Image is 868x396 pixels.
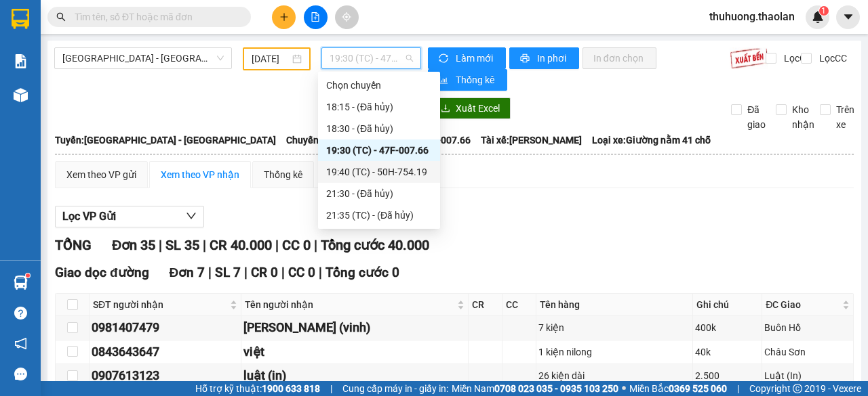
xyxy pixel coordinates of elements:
span: message [14,368,27,380]
span: Tổng cước 40.000 [321,237,429,253]
div: Luật (In) [764,368,851,383]
div: 7 kiện [538,320,690,335]
span: | [314,237,317,253]
span: Miền Bắc [629,381,727,396]
div: Thống kê [264,167,302,182]
div: Châu Sơn [764,345,851,359]
span: plus [279,12,289,22]
span: Làm mới [456,51,495,66]
b: Tuyến: [GEOGRAPHIC_DATA] - [GEOGRAPHIC_DATA] [55,135,276,146]
div: Xem theo VP gửi [66,167,136,182]
th: CC [502,294,536,316]
th: CR [469,294,502,316]
span: | [159,237,162,253]
span: thuhuong.thaolan [698,8,806,25]
span: TỔNG [55,237,92,253]
span: CR 0 [251,265,278,280]
th: Tên hàng [536,294,693,316]
sup: 1 [26,273,30,278]
button: Lọc VP Gửi [55,206,204,227]
span: Kho nhận [787,102,820,132]
div: 26 kiện dài [538,368,690,383]
span: | [330,381,332,396]
span: | [281,265,285,280]
span: Sài Gòn - Đắk Lắk [62,48,224,68]
div: 19:30 (TC) - 47F-007.66 [326,143,432,158]
img: logo-vxr [12,9,29,29]
button: file-add [304,5,328,29]
div: 1 kiện nilong [538,345,690,359]
span: Giao dọc đường [55,265,149,280]
strong: 0369 525 060 [669,383,727,394]
div: Buôn Hồ [764,320,851,335]
div: việt [243,343,466,361]
span: Chuyến: (19:30 [DATE]) [286,133,385,148]
div: 400k [695,320,759,335]
span: printer [520,53,532,64]
div: 21:35 (TC) - (Đã hủy) [326,208,432,223]
div: Chọn chuyến [318,74,440,96]
span: SL 35 [165,237,199,253]
span: aim [342,12,351,22]
button: aim [335,5,359,29]
span: notification [14,337,27,350]
span: Đơn 35 [112,237,155,253]
img: warehouse-icon [14,88,28,102]
span: Tên người nhận [245,297,454,312]
sup: 1 [819,6,829,16]
span: Miền Nam [452,381,618,396]
span: Đã giao [742,102,771,132]
div: 2.500 [695,368,759,383]
span: Hỗ trợ kỹ thuật: [195,381,320,396]
td: 0843643647 [90,340,241,364]
div: 21:30 - (Đã hủy) [326,186,432,201]
span: Thống kê [456,72,496,87]
span: 1 [821,6,826,16]
div: 0907613123 [92,366,239,385]
input: Tìm tên, số ĐT hoặc mã đơn [75,9,235,24]
span: | [737,381,739,396]
div: Xem theo VP nhận [161,167,239,182]
button: printerIn phơi [509,47,579,69]
span: | [275,237,279,253]
button: In đơn chọn [583,47,656,69]
span: ⚪️ [622,386,626,391]
span: | [208,265,212,280]
span: download [441,104,450,114]
div: 40k [695,345,759,359]
td: kim ngân (vinh) [241,316,469,340]
div: 19:40 (TC) - 50H-754.19 [326,164,432,179]
button: bar-chartThống kê [428,69,507,91]
button: caret-down [836,5,860,29]
span: caret-down [842,11,854,23]
span: bar-chart [439,75,450,86]
span: Trên xe [831,102,860,132]
span: file-add [311,12,320,22]
span: | [319,265,322,280]
img: solution-icon [14,54,28,68]
span: Xuất Excel [456,101,500,116]
span: SĐT người nhận [93,297,227,312]
button: syncLàm mới [428,47,506,69]
span: Tài xế: [PERSON_NAME] [481,133,582,148]
span: Lọc VP Gửi [62,208,116,225]
span: CC 0 [288,265,315,280]
span: down [186,211,197,221]
div: Chọn chuyến [326,78,432,93]
img: warehouse-icon [14,276,28,290]
div: [PERSON_NAME] (vinh) [243,318,466,337]
div: 0843643647 [92,343,239,361]
button: downloadXuất Excel [430,97,511,119]
span: Lọc CR [778,51,814,66]
img: 9k= [730,47,768,69]
span: In phơi [537,51,568,66]
span: CC 0 [282,237,311,253]
span: Đơn 7 [170,265,205,280]
span: CR 40.000 [210,237,272,253]
td: 0907613123 [90,364,241,388]
td: việt [241,340,469,364]
span: Tổng cước 0 [325,265,399,280]
strong: 1900 633 818 [262,383,320,394]
img: icon-new-feature [812,11,824,23]
span: Lọc CC [814,51,849,66]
